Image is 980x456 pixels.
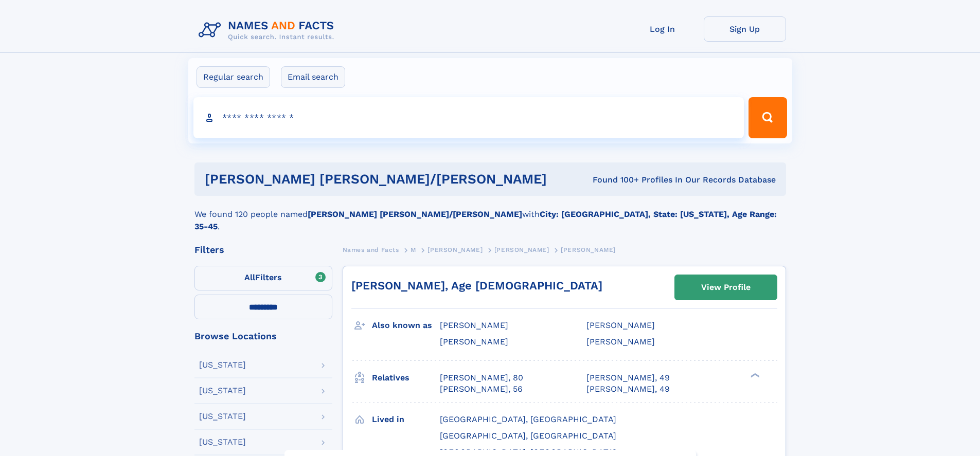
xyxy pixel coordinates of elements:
[569,174,776,186] div: Found 100+ Profiles In Our Records Database
[194,209,777,231] b: City: [GEOGRAPHIC_DATA], State: [US_STATE], Age Range: 35-45
[194,266,332,290] label: Filters
[494,243,549,256] a: [PERSON_NAME]
[194,245,332,254] div: Filters
[199,438,246,446] div: [US_STATE]
[621,16,704,42] a: Log In
[308,209,522,219] b: [PERSON_NAME] [PERSON_NAME]/[PERSON_NAME]
[701,276,751,299] div: View Profile
[586,320,655,330] span: [PERSON_NAME]
[586,384,670,395] a: [PERSON_NAME], 49
[675,275,777,300] a: View Profile
[199,387,246,395] div: [US_STATE]
[197,66,270,88] label: Regular search
[194,196,786,233] div: We found 120 people named with .
[244,272,255,282] span: All
[193,97,744,138] input: search input
[199,412,246,421] div: [US_STATE]
[440,384,523,395] a: [PERSON_NAME], 56
[440,320,508,330] span: [PERSON_NAME]
[343,243,399,256] a: Names and Facts
[561,246,616,253] span: [PERSON_NAME]
[440,414,616,424] span: [GEOGRAPHIC_DATA], [GEOGRAPHIC_DATA]
[194,332,332,341] div: Browse Locations
[372,317,440,334] h3: Also known as
[281,66,345,88] label: Email search
[411,243,416,256] a: M
[494,246,549,253] span: [PERSON_NAME]
[205,173,570,186] h1: [PERSON_NAME] [PERSON_NAME]/[PERSON_NAME]
[440,337,508,346] span: [PERSON_NAME]
[586,337,655,346] span: [PERSON_NAME]
[372,411,440,428] h3: Lived in
[748,372,760,378] div: ❯
[427,243,483,256] a: [PERSON_NAME]
[704,16,786,42] a: Sign Up
[440,431,616,441] span: [GEOGRAPHIC_DATA], [GEOGRAPHIC_DATA]
[749,97,787,138] button: Search Button
[411,246,416,253] span: M
[427,246,483,253] span: [PERSON_NAME]
[440,372,523,384] a: [PERSON_NAME], 80
[194,16,343,44] img: Logo Names and Facts
[199,361,246,369] div: [US_STATE]
[586,372,670,384] a: [PERSON_NAME], 49
[372,369,440,387] h3: Relatives
[351,279,602,292] a: [PERSON_NAME], Age [DEMOGRAPHIC_DATA]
